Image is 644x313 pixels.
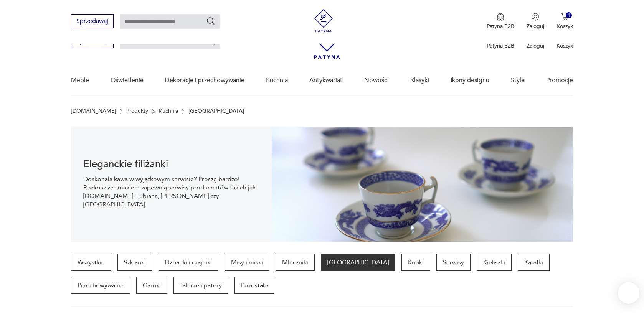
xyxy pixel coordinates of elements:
[556,42,573,49] p: Koszyk
[71,14,114,28] button: Sprzedawaj
[364,66,389,95] a: Nowości
[518,254,550,271] a: Karafki
[436,254,471,271] a: Serwisy
[566,12,572,19] div: 1
[206,16,215,26] button: Szukaj
[477,254,512,271] a: Kieliszki
[136,277,167,294] a: Garnki
[159,108,178,114] a: Kuchnia
[497,13,504,21] img: Ikona medalu
[272,127,573,242] img: 1132479ba2f2d4faba0628093889a7ce.jpg
[165,66,244,95] a: Dekoracje i przechowywanie
[266,66,288,95] a: Kuchnia
[618,282,639,304] iframe: Smartsupp widget button
[117,254,152,271] a: Szklanki
[532,13,539,21] img: Ikonka użytkownika
[71,66,89,95] a: Meble
[561,13,569,21] img: Ikona koszyka
[83,175,260,209] p: Doskonała kawa w wyjątkowym serwisie? Proszę bardzo! Rozkosz ze smakiem zapewnią serwisy producen...
[511,66,525,95] a: Style
[159,254,218,271] a: Dzbanki i czajniki
[225,254,269,271] a: Misy i miski
[556,13,573,30] button: 1Koszyk
[173,277,228,294] a: Talerze i patery
[487,13,514,30] a: Ikona medaluPatyna B2B
[71,254,111,271] a: Wszystkie
[71,277,130,294] a: Przechowywanie
[487,23,514,30] p: Patyna B2B
[556,23,573,30] p: Koszyk
[71,108,116,114] a: [DOMAIN_NAME]
[71,39,114,44] a: Sprzedawaj
[83,160,260,169] h1: Eleganckie filiżanki
[487,13,514,30] button: Patyna B2B
[527,13,544,30] button: Zaloguj
[234,277,274,294] a: Pozostałe
[401,254,430,271] a: Kubki
[410,66,429,95] a: Klasyki
[188,108,244,114] p: [GEOGRAPHIC_DATA]
[527,42,544,49] p: Zaloguj
[71,19,114,25] a: Sprzedawaj
[546,66,573,95] a: Promocje
[487,42,514,49] p: Patyna B2B
[276,254,315,271] a: Mleczniki
[126,108,148,114] a: Produkty
[321,254,395,271] a: [GEOGRAPHIC_DATA]
[312,9,335,32] img: Patyna - sklep z meblami i dekoracjami vintage
[111,66,144,95] a: Oświetlenie
[527,23,544,30] p: Zaloguj
[309,66,342,95] a: Antykwariat
[451,66,489,95] a: Ikony designu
